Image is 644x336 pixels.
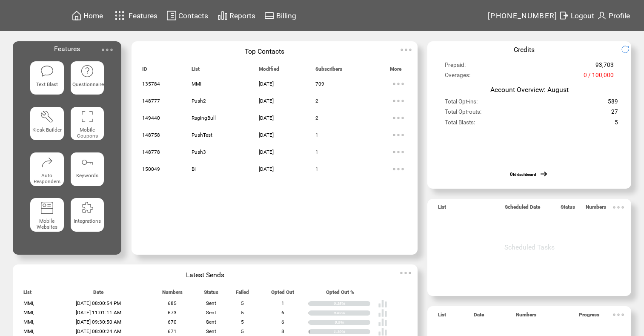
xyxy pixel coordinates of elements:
[335,320,370,325] div: 0.9%
[80,110,94,123] img: coupons.svg
[80,155,94,169] img: keywords.svg
[438,312,446,322] span: List
[206,300,216,306] span: Sent
[334,329,370,334] div: 1.19%
[259,149,274,155] span: [DATE]
[445,72,470,82] span: Overages:
[206,310,216,316] span: Sent
[168,328,177,334] span: 671
[390,92,407,109] img: ellypsis.svg
[271,289,294,299] span: Opted Out
[36,81,58,87] span: Text Blast
[142,115,160,121] span: 149440
[71,152,104,191] a: Keywords
[504,243,555,251] span: Scheduled Tasks
[23,300,34,306] span: MMI,
[586,204,606,214] span: Numbers
[40,64,54,78] img: text-blast.svg
[23,328,34,334] span: MMI,
[516,312,536,322] span: Numbers
[142,81,160,87] span: 135784
[445,109,481,119] span: Total Opt-outs:
[30,198,64,237] a: Mobile Websites
[609,11,630,20] span: Profile
[40,155,54,169] img: auto-responders.svg
[488,11,558,20] span: [PHONE_NUMBER]
[608,98,618,109] span: 589
[334,301,370,306] div: 0.15%
[70,9,104,22] a: Home
[241,300,244,306] span: 5
[112,9,127,23] img: features.svg
[611,109,618,119] span: 27
[23,289,31,299] span: List
[142,166,160,172] span: 150049
[490,86,569,94] span: Account Overview: August
[80,201,94,215] img: integrations.svg
[315,81,324,87] span: 709
[315,166,318,172] span: 1
[378,308,387,318] img: poll%20-%20white.svg
[229,11,255,20] span: Reports
[315,149,318,155] span: 1
[559,10,569,21] img: exit.svg
[571,11,594,20] span: Logout
[615,119,618,129] span: 5
[378,318,387,327] img: poll%20-%20white.svg
[40,201,54,215] img: mobile-websites.svg
[263,9,298,22] a: Billing
[390,66,401,76] span: More
[584,72,614,82] span: 0 / 100,000
[40,110,54,123] img: tool%201.svg
[610,306,627,323] img: ellypsis.svg
[142,132,160,138] span: 148758
[315,115,318,121] span: 2
[23,319,34,325] span: MMI,
[192,166,196,172] span: Bi
[77,127,98,139] span: Mobile Coupons
[505,204,540,214] span: Scheduled Date
[259,66,279,76] span: Modified
[37,218,57,230] span: Mobile Websites
[111,7,159,24] a: Features
[72,81,104,87] span: Questionnaire
[445,98,478,109] span: Total Opt-ins:
[93,289,103,299] span: Date
[621,45,636,54] img: refresh.png
[34,172,60,184] span: Auto Responders
[259,81,274,87] span: [DATE]
[76,300,121,306] span: [DATE] 08:00:54 PM
[168,300,177,306] span: 685
[390,109,407,126] img: ellypsis.svg
[192,115,216,121] span: RagingBull
[445,62,466,72] span: Prepaid:
[281,310,284,316] span: 6
[206,328,216,334] span: Sent
[178,11,208,20] span: Contacts
[510,172,536,177] a: Old dashboard
[334,310,370,316] div: 0.89%
[204,289,218,299] span: Status
[281,328,284,334] span: 8
[236,289,249,299] span: Failed
[597,10,607,21] img: profile.svg
[32,127,62,133] span: Kiosk Builder
[445,119,475,129] span: Total Blasts:
[99,41,116,58] img: ellypsis.svg
[378,299,387,308] img: poll%20-%20white.svg
[241,319,244,325] span: 5
[192,98,206,104] span: Push2
[166,10,177,21] img: contacts.svg
[72,10,82,21] img: home.svg
[259,132,274,138] span: [DATE]
[514,46,535,54] span: Credits
[241,328,244,334] span: 5
[326,289,354,299] span: Opted Out %
[474,312,484,322] span: Date
[30,152,64,191] a: Auto Responders
[390,161,407,178] img: ellypsis.svg
[71,198,104,237] a: Integrations
[30,107,64,146] a: Kiosk Builder
[241,310,244,316] span: 5
[390,126,407,144] img: ellypsis.svg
